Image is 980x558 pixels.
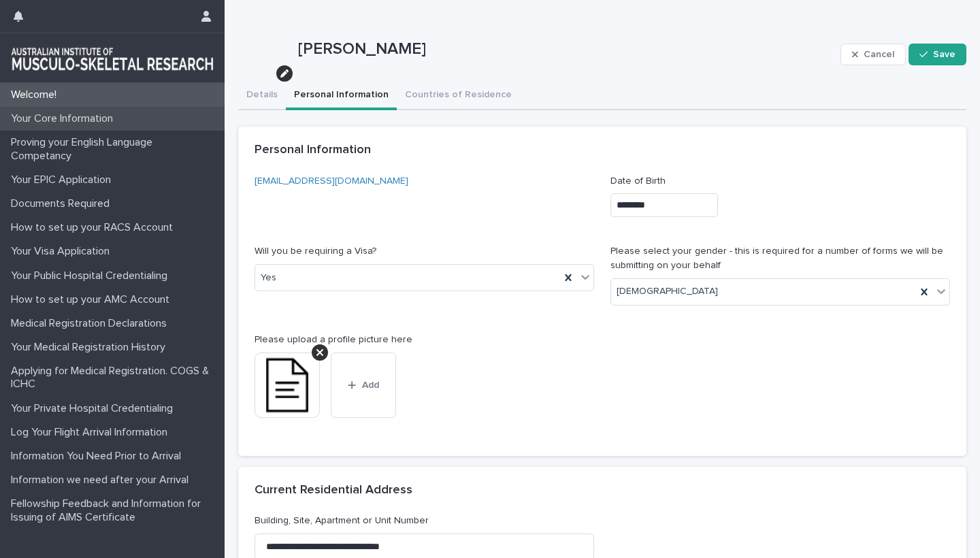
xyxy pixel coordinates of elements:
p: Your Core Information [5,112,124,125]
h2: Current Residential Address [255,483,412,498]
p: Fellowship Feedback and Information for Issuing of AIMS Certificate [5,497,225,523]
p: Your Private Hospital Credentialing [5,402,184,415]
p: Medical Registration Declarations [5,317,178,330]
button: Countries of Residence [397,82,520,110]
button: Cancel [840,44,906,65]
p: [PERSON_NAME] [298,39,835,59]
p: Your EPIC Application [5,174,122,186]
button: Details [238,82,286,110]
button: Personal Information [286,82,397,110]
p: Your Medical Registration History [5,341,176,354]
p: Will you be requiring a Visa? [255,244,594,259]
p: Your Visa Application [5,245,120,258]
p: Building, Site, Apartment or Unit Number [255,514,594,528]
span: Add [362,380,379,390]
p: Please select your gender - this is required for a number of forms we will be submitting on your ... [610,244,950,273]
span: Cancel [864,50,894,59]
p: Information we need after your Arrival [5,474,199,487]
span: Save [933,50,955,59]
p: Please upload a profile picture here [255,333,594,347]
h2: Personal Information [255,143,371,158]
p: Your Public Hospital Credentialing [5,269,178,282]
p: Date of Birth [610,174,950,188]
p: Applying for Medical Registration. COGS & ICHC [5,365,225,391]
p: How to set up your AMC Account [5,293,180,306]
p: How to set up your RACS Account [5,221,184,234]
p: Welcome! [5,88,67,101]
p: Information You Need Prior to Arrival [5,450,192,463]
span: Yes [261,271,276,285]
button: Save [909,44,966,65]
span: [DEMOGRAPHIC_DATA] [617,284,718,299]
a: [EMAIL_ADDRESS][DOMAIN_NAME] [255,176,408,186]
img: 1xcjEmqDTcmQhduivVBy [11,44,214,71]
button: Add [331,352,396,418]
p: Documents Required [5,197,120,210]
p: Proving your English Language Competancy [5,136,225,162]
p: Log Your Flight Arrival Information [5,426,178,439]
